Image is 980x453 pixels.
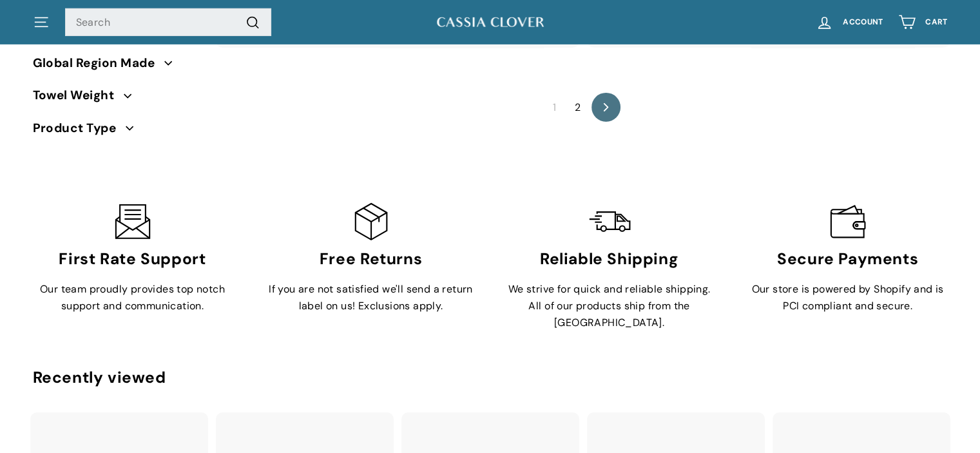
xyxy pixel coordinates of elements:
span: 1 [545,97,564,118]
button: Global Region Made [33,50,198,82]
span: Towel Weight [33,86,124,106]
button: Towel Weight [33,83,198,115]
span: Global Region Made [33,53,165,73]
button: Product Type [33,115,198,148]
h3: Reliable Shipping [504,251,715,268]
p: Our store is powered by Shopify and is PCI compliant and secure. [743,281,953,314]
span: Account [843,18,883,26]
p: If you are not satisfied we'll send a return label on us! Exclusions apply. [266,281,476,314]
a: 2 [567,97,588,118]
h3: Secure Payments [743,251,953,268]
span: Cart [925,18,947,26]
a: Account [808,3,890,41]
input: Search [65,8,271,37]
span: Product Type [33,119,126,138]
h3: Free Returns [266,251,476,268]
p: We strive for quick and reliable shipping. All of our products ship from the [GEOGRAPHIC_DATA]. [504,281,715,331]
div: Recently viewed [33,369,948,387]
a: Cart [890,3,955,41]
h3: First Rate Support [28,251,238,268]
p: Our team proudly provides top notch support and communication. [28,281,238,314]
